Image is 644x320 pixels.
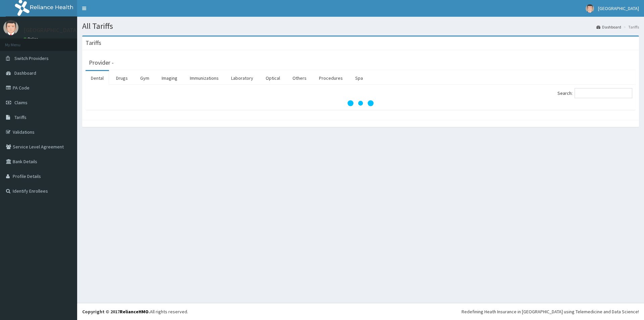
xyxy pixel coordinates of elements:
[14,100,28,106] span: Claims
[77,303,644,320] footer: All rights reserved.
[14,55,49,61] span: Switch Providers
[82,22,639,30] h1: All Tariffs
[82,309,150,315] strong: Copyright © 2017 .
[184,71,224,85] a: Immunizations
[86,71,109,85] a: Dental
[596,24,621,30] a: Dashboard
[89,60,114,66] h3: Provider -
[557,88,632,98] label: Search:
[14,114,26,120] span: Tariffs
[287,71,312,85] a: Others
[314,71,348,85] a: Procedures
[347,90,374,117] svg: audio-loading
[260,71,285,85] a: Optical
[575,88,632,98] input: Search:
[3,20,18,35] img: User Image
[23,37,40,41] a: Online
[462,308,639,315] div: Redefining Heath Insurance in [GEOGRAPHIC_DATA] using Telemedicine and Data Science!
[622,24,639,30] li: Tariffs
[598,5,639,11] span: [GEOGRAPHIC_DATA]
[350,71,368,85] a: Spa
[23,27,79,33] p: [GEOGRAPHIC_DATA]
[135,71,155,85] a: Gym
[586,4,594,13] img: User Image
[120,309,149,315] a: RelianceHMO
[86,40,101,46] h3: Tariffs
[156,71,183,85] a: Imaging
[14,70,36,76] span: Dashboard
[111,71,133,85] a: Drugs
[226,71,259,85] a: Laboratory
